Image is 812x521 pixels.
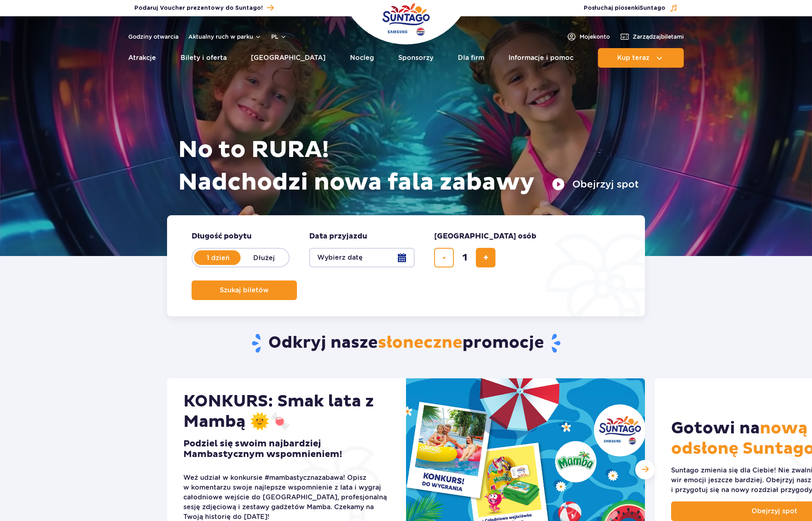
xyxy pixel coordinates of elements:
[458,48,484,68] a: Dla firm
[309,232,367,241] span: Data przyjazdu
[476,248,495,267] button: dodaj bilet
[195,249,241,266] label: 1 dzień
[183,439,390,460] h3: Podziel się swoim najbardziej Mambastycznym wspomnieniem!
[752,506,797,516] span: Obejrzyj spot
[167,215,645,316] form: Planowanie wizyty w Park of Poland
[584,4,665,12] span: Posłuchaj piosenki
[584,4,678,12] button: Posłuchaj piosenkiSuntago
[633,33,684,41] span: Zarządzaj biletami
[192,232,252,241] span: Długość pobytu
[567,32,610,42] a: Mojekonto
[350,48,374,68] a: Nocleg
[128,33,178,41] a: Godziny otwarcia
[434,232,536,241] span: [GEOGRAPHIC_DATA] osób
[580,33,610,41] span: Moje konto
[251,48,326,68] a: [GEOGRAPHIC_DATA]
[598,48,684,68] button: Kup teraz
[188,33,261,40] button: Aktualny ruch w parku
[134,4,263,12] span: Podaruj Voucher prezentowy do Suntago!
[552,178,639,191] button: Obejrzyj spot
[167,333,645,354] h2: Odkryj nasze promocje
[309,248,415,267] button: Wybierz datę
[134,2,274,13] a: Podaruj Voucher prezentowy do Suntago!
[192,280,297,300] button: Szukaj biletów
[455,248,475,267] input: liczba biletów
[128,48,156,68] a: Atrakcje
[241,249,287,266] label: Dłużej
[434,248,454,267] button: usuń bilet
[617,54,649,62] span: Kup teraz
[271,33,287,41] button: pl
[620,32,684,42] a: Zarządzajbiletami
[183,391,390,432] h2: KONKURS: Smak lata z Mambą 🌞🍬
[181,48,227,68] a: Bilety i oferta
[635,460,655,479] div: Następny slajd
[398,48,433,68] a: Sponsorzy
[178,134,639,199] h1: No to RURA! Nadchodzi nowa fala zabawy
[640,5,665,11] span: Suntago
[378,333,462,353] span: słoneczne
[220,287,269,294] span: Szukaj biletów
[509,48,573,68] a: Informacje i pomoc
